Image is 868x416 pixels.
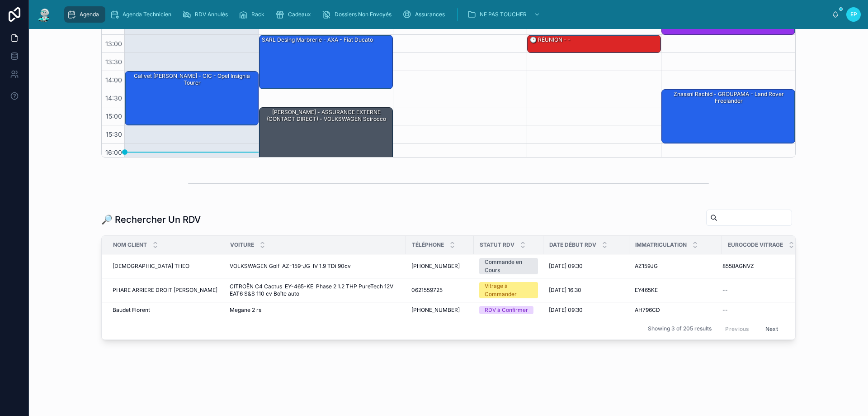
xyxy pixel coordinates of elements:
span: -- [722,306,728,314]
span: Showing 3 of 205 results [648,325,712,332]
a: NE PAS TOUCHER [464,6,545,23]
div: 🕒 RÉUNION - - [528,35,660,53]
a: Megane 2 rs [230,306,401,314]
span: [DATE] 16:30 [549,287,581,294]
a: AH796CD [635,306,717,314]
a: Agenda Technicien [107,6,178,23]
span: VOLKSWAGEN Golf AZ-159-JG IV 1.9 TDi 90cv [230,263,351,270]
span: Assurances [415,11,445,18]
a: Assurances [400,6,451,23]
div: Vitrage à Commander [485,282,533,298]
a: PHARE ARRIERE DROIT [PERSON_NAME] [113,287,219,294]
a: Vitrage à Commander [479,282,538,298]
span: 8558AGNVZ [722,263,754,270]
a: [DATE] 16:30 [549,287,624,294]
span: AZ159JG [635,263,658,270]
a: RDV à Confirmer [479,306,538,314]
span: Date Début RDV [549,241,596,249]
div: [PERSON_NAME] - ASSURANCE EXTERNE (CONTACT DIRECT) - VOLKSWAGEN Scirocco [259,108,392,161]
a: Rack [236,6,271,23]
a: 0621559725 [411,287,468,294]
img: App logo [36,7,52,22]
span: Cadeaux [288,11,311,18]
div: SARL Desing Marbrerie - AXA - Fiat ducato [261,36,374,44]
button: Next [759,322,784,336]
div: Calivet [PERSON_NAME] - CIC - opel insignia tourer [127,72,258,87]
span: AH796CD [635,306,660,314]
div: 🕒 RÉUNION - - [529,36,571,44]
span: Immatriculation [635,241,687,249]
a: Agenda [64,6,105,23]
span: [DATE] 09:30 [549,263,583,270]
span: Téléphone [412,241,444,249]
span: 15:00 [104,112,124,120]
span: 12:30 [103,22,124,29]
a: RDV Annulés [179,6,234,23]
span: 16:00 [103,148,124,156]
span: NE PAS TOUCHER [480,11,527,18]
a: VOLKSWAGEN Golf AZ-159-JG IV 1.9 TDi 90cv [230,263,401,270]
a: [DEMOGRAPHIC_DATA] THEO [113,263,219,270]
a: Baudet Florent [113,306,219,314]
span: PHARE ARRIERE DROIT [PERSON_NAME] [113,287,217,294]
a: AZ159JG [635,263,717,270]
span: 13:30 [103,58,124,66]
a: Cadeaux [273,6,317,23]
span: [PHONE_NUMBER] [411,263,460,270]
span: 14:00 [103,76,124,84]
div: RDV à Confirmer [485,306,528,314]
a: -- [722,287,791,294]
div: scrollable content [60,5,832,24]
span: Eurocode Vitrage [728,241,783,249]
div: [PERSON_NAME] - ASSURANCE EXTERNE (CONTACT DIRECT) - VOLKSWAGEN Scirocco [261,108,392,123]
h1: 🔎 Rechercher Un RDV [101,213,201,226]
a: 8558AGNVZ [722,263,791,270]
div: Calivet [PERSON_NAME] - CIC - opel insignia tourer [125,72,258,125]
span: Agenda [80,11,99,18]
div: Znassni Rachid - GROUPAMA - Land Rover freelander [662,90,795,143]
span: Megane 2 rs [230,306,261,314]
span: 15:30 [104,130,124,138]
a: -- [722,306,791,314]
a: Dossiers Non Envoyés [319,6,398,23]
a: [DATE] 09:30 [549,306,624,314]
span: 13:00 [103,40,124,48]
span: [DEMOGRAPHIC_DATA] THEO [113,263,189,270]
span: 0621559725 [411,287,443,294]
span: Voiture [230,241,254,249]
a: EY465KE [635,287,717,294]
span: Agenda Technicien [123,11,171,18]
span: 14:30 [103,94,124,102]
span: Statut RDV [480,241,514,249]
span: RDV Annulés [195,11,228,18]
span: EP [850,11,857,18]
span: [DATE] 09:30 [549,306,583,314]
span: EY465KE [635,287,658,294]
a: CITROËN C4 Cactus EY-465-KE Phase 2 1.2 THP PureTech 12V EAT6 S&S 110 cv Boîte auto [230,283,401,297]
a: [PHONE_NUMBER] [411,306,468,314]
a: [PHONE_NUMBER] [411,263,468,270]
div: SARL Desing Marbrerie - AXA - Fiat ducato [259,35,392,89]
div: Commande en Cours [485,258,533,274]
span: Rack [251,11,264,18]
span: -- [722,287,728,294]
a: [DATE] 09:30 [549,263,624,270]
span: Dossiers Non Envoyés [335,11,392,18]
span: [PHONE_NUMBER] [411,306,460,314]
div: Znassni Rachid - GROUPAMA - Land Rover freelander [663,90,794,105]
span: Nom Client [113,241,147,249]
a: Commande en Cours [479,258,538,274]
span: Baudet Florent [113,306,150,314]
